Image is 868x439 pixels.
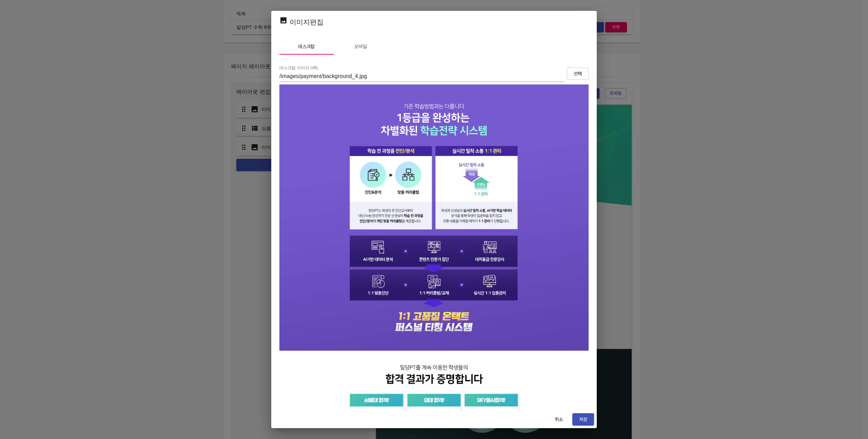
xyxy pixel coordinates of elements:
[279,16,589,27] h2: 이미지 편집
[338,42,384,51] span: 모바일
[572,70,583,78] span: 선택
[572,413,594,426] button: 저장
[551,415,567,424] span: 취소
[567,68,589,80] button: 선택
[283,42,330,51] span: 데스크탑
[279,66,319,70] label: 데스크탑 이미지 URL
[578,415,589,424] span: 저장
[548,413,570,426] button: 취소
